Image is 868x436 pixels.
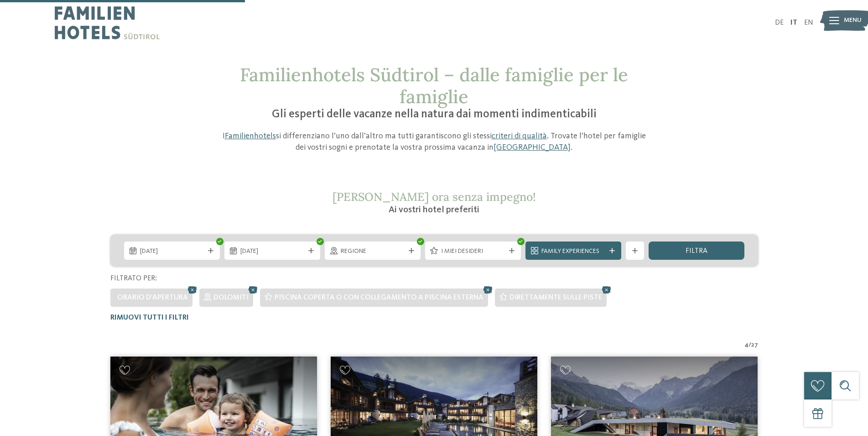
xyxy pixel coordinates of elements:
span: 27 [751,341,758,350]
a: IT [790,19,797,26]
span: Filtrato per: [110,275,157,282]
span: Gli esperti delle vacanze nella natura dai momenti indimenticabili [272,109,597,120]
a: criteri di qualità [492,132,547,140]
span: Ai vostri hotel preferiti [389,205,479,215]
a: EN [804,19,813,26]
span: Dolomiti [213,294,249,301]
span: Regione [341,247,405,256]
span: / [748,341,751,350]
span: Rimuovi tutti i filtri [110,314,189,321]
a: DE [775,19,784,26]
span: [DATE] [140,247,204,256]
span: Direttamente sulle piste [509,294,602,301]
span: [DATE] [240,247,304,256]
a: [GEOGRAPHIC_DATA] [494,143,571,152]
span: Family Experiences [541,247,605,256]
span: I miei desideri [441,247,505,256]
span: [PERSON_NAME] ora senza impegno! [333,189,536,204]
span: Menu [844,16,862,25]
span: Familienhotels Südtirol – dalle famiglie per le famiglie [240,63,628,108]
span: Piscina coperta o con collegamento a piscina esterna [275,294,483,301]
a: Familienhotels [225,132,276,140]
span: Orario d'apertura [117,294,188,301]
p: I si differenziano l’uno dall’altro ma tutti garantiscono gli stessi . Trovate l’hotel per famigl... [218,131,651,153]
span: filtra [686,247,707,255]
span: 4 [744,341,748,350]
